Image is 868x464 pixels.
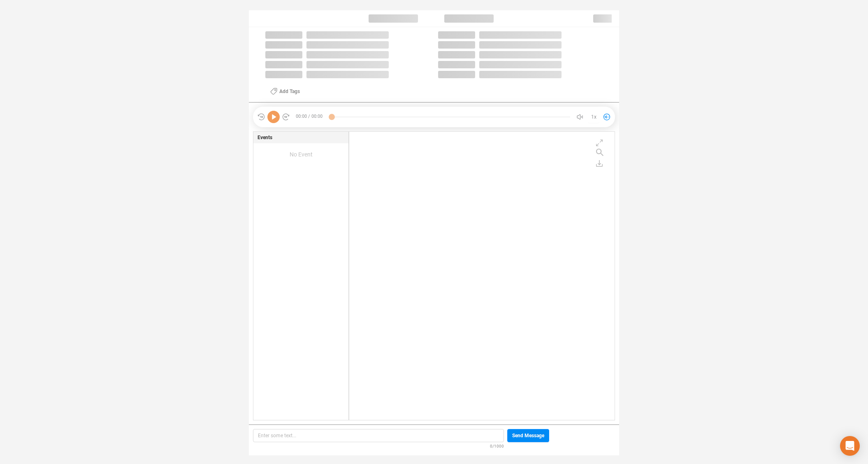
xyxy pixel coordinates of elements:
[591,110,596,124] span: 1x
[588,111,599,123] button: 1x
[490,442,504,449] span: 0/1000
[253,143,348,166] div: No Event
[279,85,300,98] span: Add Tags
[265,85,305,98] button: Add Tags
[840,436,860,456] div: Open Intercom Messenger
[258,134,272,141] span: Events
[512,429,544,442] span: Send Message
[353,134,615,419] div: grid
[507,429,549,442] button: Send Message
[290,111,332,123] span: 00:00 / 00:00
